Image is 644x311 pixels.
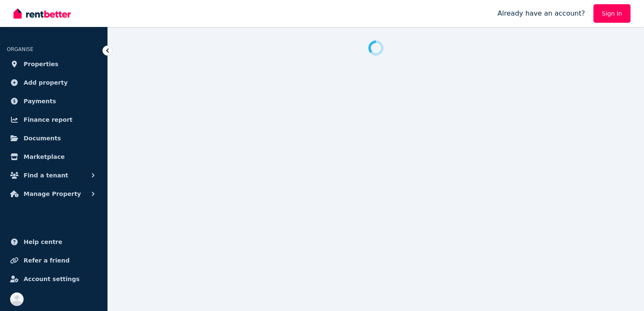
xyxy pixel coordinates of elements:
button: Find a tenant [7,167,101,184]
button: Manage Property [7,185,101,202]
span: Find a tenant [24,170,68,180]
a: Add property [7,74,101,91]
a: Refer a friend [7,252,101,269]
span: Already have an account? [497,8,585,19]
span: Add property [24,78,68,88]
span: Marketplace [24,152,64,162]
a: Account settings [7,271,101,287]
span: Help centre [24,237,62,247]
span: Payments [24,96,56,106]
a: Finance report [7,111,101,128]
a: Payments [7,93,101,110]
span: Documents [24,133,61,143]
a: Documents [7,130,101,147]
span: Finance report [24,115,72,125]
a: Marketplace [7,148,101,165]
a: Help centre [7,233,101,250]
span: Manage Property [24,189,81,199]
a: Sign In [593,4,631,23]
span: Refer a friend [24,255,70,265]
span: Properties [24,59,59,69]
span: ORGANISE [7,46,33,52]
a: Properties [7,56,101,72]
span: Account settings [24,274,80,284]
img: RentBetter [13,7,71,20]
